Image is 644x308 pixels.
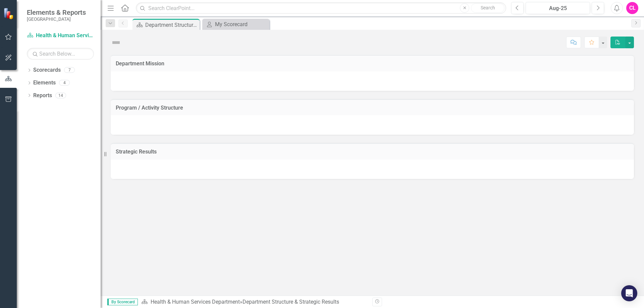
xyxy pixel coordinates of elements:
span: Elements & Reports [27,8,86,16]
small: [GEOGRAPHIC_DATA] [27,16,86,22]
div: 14 [55,93,66,98]
h3: Department Mission [116,61,629,67]
div: » [141,298,367,306]
div: Department Structure & Strategic Results [243,299,339,305]
h3: Program / Activity Structure [116,105,629,111]
img: Not Defined [111,37,121,48]
button: CL [626,2,638,14]
a: My Scorecard [204,20,268,28]
span: By Scorecard [107,299,138,305]
div: 4 [59,80,70,86]
a: Health & Human Services Department [151,299,240,305]
div: Aug-25 [528,4,588,12]
img: ClearPoint Strategy [3,7,15,20]
a: Health & Human Services Department [27,32,94,40]
button: Search [471,3,504,13]
button: Aug-25 [526,2,590,14]
a: Elements [33,79,56,87]
div: My Scorecard [215,20,268,28]
a: Reports [33,92,52,100]
input: Search Below... [27,48,94,60]
div: 7 [64,67,75,73]
span: Search [481,5,495,10]
a: Scorecards [33,66,61,74]
input: Search ClearPoint... [136,2,506,14]
div: Department Structure & Strategic Results [145,21,198,29]
h3: Strategic Results [116,149,629,155]
div: Open Intercom Messenger [621,285,637,301]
